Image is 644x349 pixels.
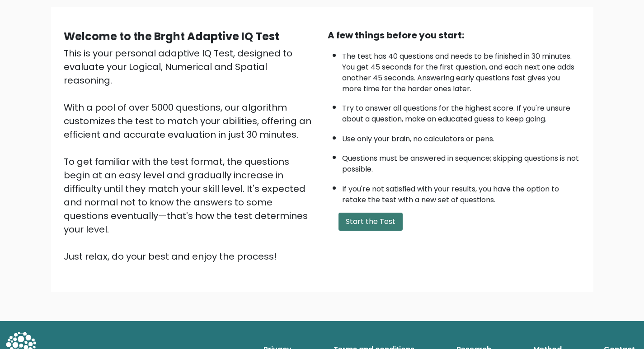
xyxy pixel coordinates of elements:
[342,149,581,175] li: Questions must be answered in sequence; skipping questions is not possible.
[342,98,581,125] li: Try to answer all questions for the highest score. If you're unsure about a question, make an edu...
[328,28,581,42] div: A few things before you start:
[64,47,317,263] div: This is your personal adaptive IQ Test, designed to evaluate your Logical, Numerical and Spatial ...
[342,47,581,94] li: The test has 40 questions and needs to be finished in 30 minutes. You get 45 seconds for the firs...
[342,129,581,144] li: Use only your brain, no calculators or pens.
[342,179,581,205] li: If you're not satisfied with your results, you have the option to retake the test with a new set ...
[64,29,279,44] b: Welcome to the Brght Adaptive IQ Test
[338,213,403,231] button: Start the Test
